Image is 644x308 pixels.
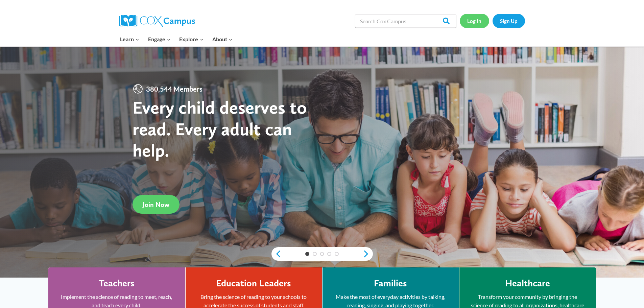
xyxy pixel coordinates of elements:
button: Child menu of Explore [175,32,208,46]
h4: Teachers [99,278,135,289]
button: Child menu of Learn [116,32,144,46]
h4: Healthcare [505,278,550,289]
nav: Primary Navigation [116,32,237,46]
strong: Every child deserves to read. Every adult can help. [133,96,307,161]
a: 1 [305,252,309,256]
h4: Families [374,278,407,289]
button: Child menu of About [208,32,237,46]
button: Child menu of Engage [144,32,175,46]
span: 380,544 Members [143,84,205,94]
h4: Education Leaders [216,278,291,289]
a: previous [271,250,282,258]
nav: Secondary Navigation [460,14,525,28]
a: 2 [313,252,317,256]
a: 3 [320,252,324,256]
input: Search Cox Campus [355,14,456,28]
a: Sign Up [493,14,525,28]
span: Join Now [143,200,169,209]
a: Log In [460,14,489,28]
img: Cox Campus [119,15,195,27]
a: 5 [335,252,339,256]
a: 4 [327,252,331,256]
a: next [363,250,373,258]
div: content slider buttons [271,247,373,261]
a: Join Now [133,195,180,214]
